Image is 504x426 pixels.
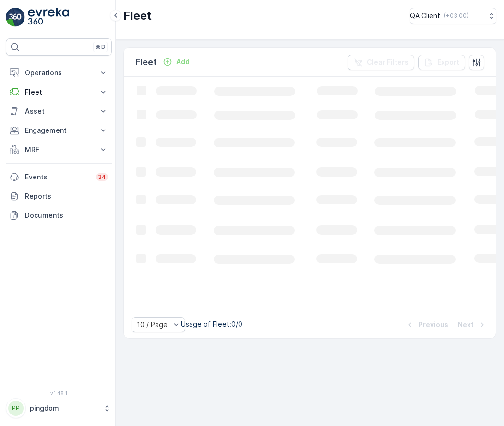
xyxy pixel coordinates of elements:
[25,87,93,97] p: Fleet
[25,126,93,135] p: Engagement
[25,106,93,116] p: Asset
[6,63,112,83] button: Operations
[96,43,105,51] p: ⌘B
[6,102,112,121] button: Asset
[25,172,90,182] p: Events
[25,211,108,220] p: Documents
[410,8,496,24] button: QA Client(+03:00)
[419,320,448,330] p: Previous
[6,140,112,159] button: MRF
[25,68,93,78] p: Operations
[6,8,25,27] img: logo
[6,398,112,418] button: PPpingdom
[6,121,112,140] button: Engagement
[25,145,93,154] p: MRF
[457,319,488,331] button: Next
[444,12,468,20] p: ( +03:00 )
[28,8,69,27] img: logo_light-DOdMpM7g.png
[181,319,242,329] p: Usage of Fleet : 0/0
[6,83,112,102] button: Fleet
[348,55,414,70] button: Clear Filters
[6,390,112,396] span: v 1.48.1
[159,56,193,68] button: Add
[404,319,449,331] button: Previous
[458,320,474,330] p: Next
[30,403,98,413] p: pingdom
[25,191,108,201] p: Reports
[410,11,440,21] p: QA Client
[6,187,112,206] a: Reports
[135,56,157,69] p: Fleet
[418,55,465,70] button: Export
[437,58,459,67] p: Export
[367,58,408,67] p: Clear Filters
[176,57,190,67] p: Add
[6,206,112,225] a: Documents
[8,401,24,416] div: PP
[98,173,106,181] p: 34
[6,167,112,187] a: Events34
[123,8,152,24] p: Fleet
